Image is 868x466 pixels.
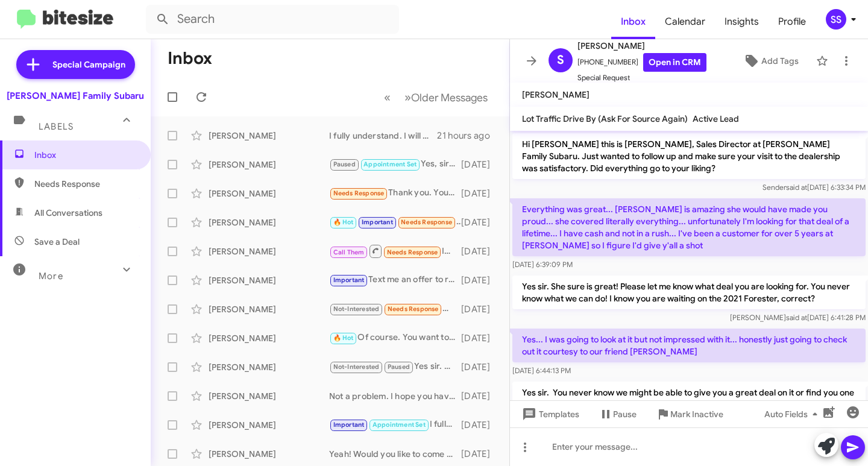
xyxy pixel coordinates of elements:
span: Inbox [34,149,137,161]
div: Text me an offer to review [329,273,461,287]
a: Open in CRM [643,53,706,72]
button: Pause [589,403,646,425]
button: Add Tags [730,50,810,72]
span: » [404,90,411,105]
span: 🔥 Hot [333,218,354,226]
span: Call Them [333,248,365,256]
span: Needs Response [401,218,452,226]
div: [DATE] [461,187,500,200]
span: More [39,271,63,282]
span: [PERSON_NAME] [DATE] 6:41:28 PM [730,313,866,322]
div: Yes sir. Not a problem. [329,360,461,374]
div: [DATE] [461,448,500,460]
div: [DATE] [461,274,500,286]
div: Yes, sir, I fully understand. Please keep us updated when you are ready! [329,157,461,171]
div: [PERSON_NAME] [209,448,329,460]
span: Special Campaign [52,58,125,71]
div: [PERSON_NAME] [209,245,329,257]
span: Auto Fields [764,403,822,425]
div: Will do. [329,302,461,316]
a: Profile [769,4,816,39]
span: S [557,51,564,70]
button: Auto Fields [755,403,832,425]
div: [DATE] [461,245,500,257]
span: Active Lead [693,113,739,124]
div: [PERSON_NAME] [209,130,329,142]
div: [DATE] [461,390,500,402]
span: 🔥 Hot [333,334,354,342]
div: [PERSON_NAME] [209,216,329,228]
button: Templates [510,403,589,425]
button: Mark Inactive [646,403,733,425]
div: 21 hours ago [437,130,500,142]
a: Insights [715,4,769,39]
span: [PERSON_NAME] [577,39,706,53]
span: Add Tags [761,50,799,72]
span: [PHONE_NUMBER] [577,53,706,72]
div: [DATE] [461,419,500,431]
span: Pause [613,403,637,425]
span: Lot Traffic Drive By (Ask For Source Again) [522,113,688,124]
span: All Conversations [34,207,102,219]
span: Sender [DATE] 6:33:34 PM [763,183,866,192]
div: Liked “Sounds great! Here is the credit app link!” [329,215,461,229]
a: Special Campaign [16,50,135,79]
p: Yes sir. You never know we might be able to give you a great deal on it or find you one that you ... [512,382,866,415]
span: Needs Response [333,189,385,197]
span: Paused [333,160,356,168]
span: Special Request [577,72,706,84]
span: Not-Interested [333,363,380,371]
span: [PERSON_NAME] [522,89,590,100]
p: Hi [PERSON_NAME] this is [PERSON_NAME], Sales Director at [PERSON_NAME] Family Subaru. Just wante... [512,133,866,179]
div: [PERSON_NAME] [209,187,329,200]
span: Appointment Set [363,160,417,168]
div: SS [826,9,846,30]
p: Yes sir. She sure is great! Please let me know what deal you are looking for. You never know what... [512,276,866,309]
span: said at [786,313,807,322]
h1: Inbox [168,49,212,68]
span: Labels [39,121,74,132]
input: Search [146,5,399,34]
span: Mark Inactive [670,403,723,425]
div: [PERSON_NAME] [209,332,329,344]
span: said at [786,183,807,192]
div: I fully understand. [329,418,461,432]
span: Save a Deal [34,236,80,248]
span: Appointment Set [373,421,426,429]
div: [DATE] [461,361,500,373]
span: Important [333,421,365,429]
div: Thank you. You as well [329,186,461,200]
span: Important [333,276,365,284]
span: Paused [388,363,410,371]
span: Not-Interested [333,305,380,313]
div: [PERSON_NAME] [209,361,329,373]
span: [DATE] 6:39:09 PM [512,260,573,269]
span: Calendar [655,4,715,39]
div: Of course. You want to see a Blue Crosstrek? [329,331,461,345]
span: Needs Response [388,305,439,313]
span: Needs Response [34,178,137,190]
div: [PERSON_NAME] [209,419,329,431]
div: [DATE] [461,159,500,171]
div: [PERSON_NAME] [209,274,329,286]
div: [DATE] [461,216,500,228]
button: SS [816,9,855,30]
a: Inbox [611,4,655,39]
nav: Page navigation example [377,85,495,110]
div: [DATE] [461,303,500,315]
p: Yes... I was going to look at it but not impressed with it... honestly just going to check out it... [512,329,866,362]
div: [PERSON_NAME] [209,303,329,315]
button: Previous [377,85,398,110]
div: [DATE] [461,332,500,344]
span: « [384,90,391,105]
div: Inbound Call [329,244,461,259]
div: I fully understand. I will see what are stock will be when we get more info. [329,130,437,142]
span: Templates [520,403,579,425]
div: [PERSON_NAME] [209,159,329,171]
button: Next [397,85,495,110]
div: Not a problem. I hope you have a great rest of your day! [329,390,461,402]
span: [DATE] 6:44:13 PM [512,366,571,375]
